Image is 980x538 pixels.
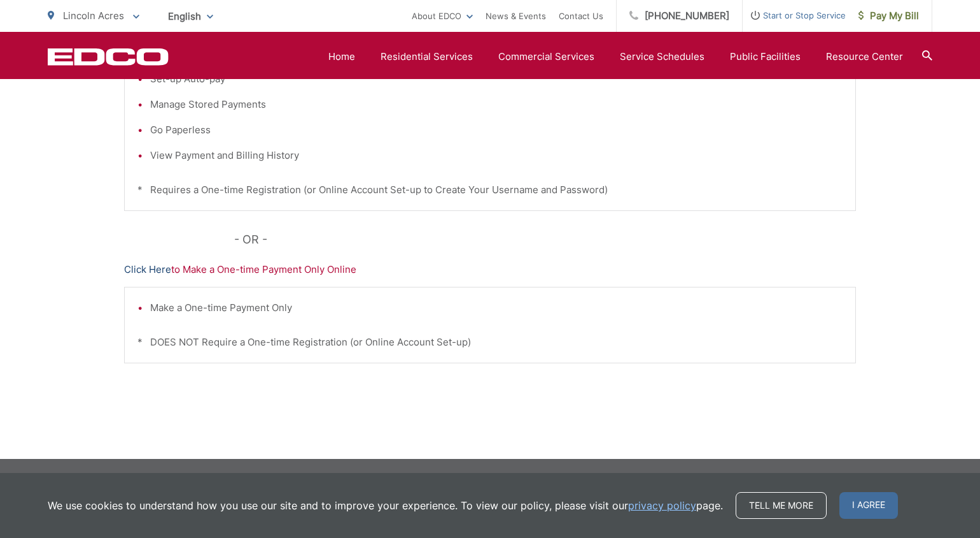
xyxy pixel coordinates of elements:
li: Make a One-time Payment Only [150,300,843,316]
span: English [158,5,223,27]
p: * DOES NOT Require a One-time Registration (or Online Account Set-up) [137,335,843,350]
a: Click Here [124,262,171,277]
span: Pay My Bill [858,8,919,24]
a: About EDCO [412,8,473,24]
a: privacy policy [628,498,696,513]
p: to Make a One-time Payment Only Online [124,262,856,277]
a: Residential Services [381,49,473,64]
a: Contact Us [559,8,603,24]
li: Manage Stored Payments [150,97,843,112]
p: - OR - [234,230,857,249]
a: Public Facilities [730,49,801,64]
a: Tell me more [736,492,827,519]
li: Go Paperless [150,122,843,138]
a: Service Schedules [620,49,704,64]
p: We use cookies to understand how you use our site and to improve your experience. To view our pol... [48,498,723,513]
a: Home [328,49,355,64]
span: I agree [839,492,898,519]
a: EDCD logo. Return to the homepage. [48,48,169,66]
li: View Payment and Billing History [150,148,843,163]
li: Set-up Auto-pay [150,71,843,87]
a: News & Events [486,8,546,24]
span: Lincoln Acres [63,10,124,22]
a: Commercial Services [498,49,594,64]
p: * Requires a One-time Registration (or Online Account Set-up to Create Your Username and Password) [137,182,843,198]
a: Resource Center [826,49,903,64]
